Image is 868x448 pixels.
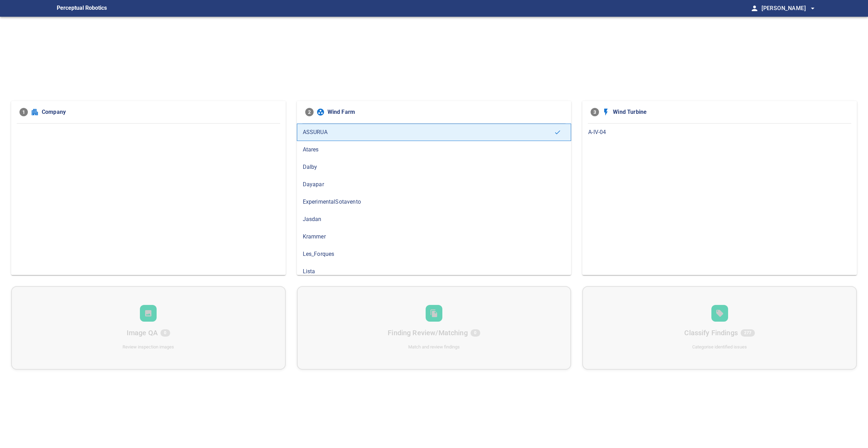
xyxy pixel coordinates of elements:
[297,193,571,211] div: ExperimentalSotavento
[303,267,566,276] span: Lista
[305,108,314,116] span: 2
[303,198,566,206] span: ExperimentalSotavento
[297,158,571,176] div: Dalby
[303,250,566,258] span: Les_Forques
[613,108,849,116] span: Wind Turbine
[808,4,817,13] span: arrow_drop_down
[297,228,571,245] div: Krammer
[303,146,566,154] span: Atares
[297,245,571,263] div: Les_Forques
[57,3,107,14] figcaption: Perceptual Robotics
[303,215,566,223] span: Jasdan
[303,180,566,189] span: Dayapar
[297,263,571,280] div: Lista
[297,141,571,158] div: Atares
[303,233,566,241] span: Krammer
[328,108,563,116] span: Wind Farm
[588,128,851,136] span: A-IV-04
[750,4,759,13] span: person
[582,124,857,141] div: A-IV-04
[762,3,817,13] span: [PERSON_NAME]
[303,163,566,171] span: Dalby
[759,1,817,15] button: [PERSON_NAME]
[297,176,571,193] div: Dayapar
[591,108,599,116] span: 3
[297,211,571,228] div: Jasdan
[303,128,554,136] span: ASSURUA
[19,108,28,116] span: 1
[42,108,277,116] span: Company
[297,124,571,141] div: ASSURUA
